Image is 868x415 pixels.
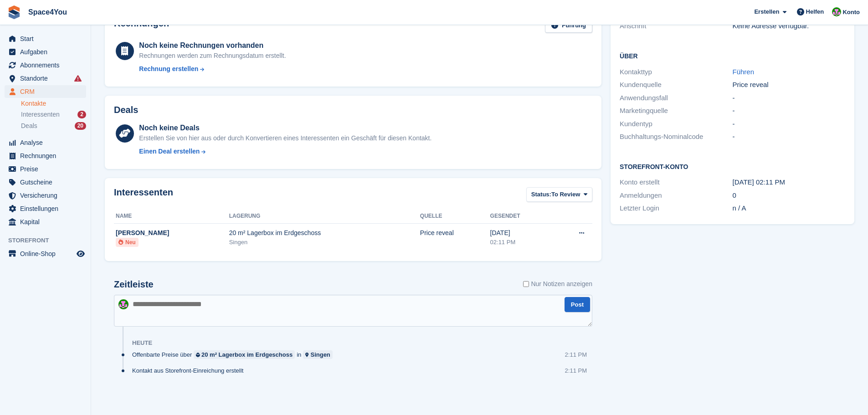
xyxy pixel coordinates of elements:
[20,46,75,58] span: Aufgaben
[551,190,580,199] span: To Review
[114,18,169,33] h2: Rechnungen
[20,149,75,162] span: Rechnungen
[733,80,845,90] div: Price reveal
[5,72,86,85] a: menu
[229,228,420,238] div: 20 m² Lagerbox im Erdgeschoss
[20,32,75,45] span: Start
[5,32,86,45] a: menu
[114,105,138,115] h2: Deals
[733,106,845,116] div: -
[620,177,732,188] div: Konto erstellt
[20,59,75,72] span: Abonnements
[5,149,86,162] a: menu
[620,162,845,171] h2: Storefront-Konto
[21,122,37,130] span: Deals
[5,247,86,260] a: Speisekarte
[733,132,845,142] div: -
[620,80,732,90] div: Kundenquelle
[132,339,152,347] div: Heute
[7,5,21,19] img: stora-icon-8386f47178a22dfd0bd8f6a31ec36ba5ce8667c1dd55bd0f319d3a0aa187defe.svg
[20,189,75,202] span: Versicherung
[20,247,75,260] span: Online-Shop
[21,121,86,131] a: Deals 20
[21,110,86,119] a: Interessenten 2
[21,110,60,119] span: Interessenten
[114,187,173,204] h2: Interessenten
[25,5,71,20] a: Space4You
[20,176,75,189] span: Gutscheine
[531,190,551,199] span: Status:
[20,85,75,98] span: CRM
[733,177,845,188] div: [DATE] 02:11 PM
[229,209,420,224] th: Lagerung
[139,64,286,74] a: Rechnung erstellen
[526,187,592,202] button: Status: To Review
[733,68,755,76] a: Führen
[75,122,86,130] div: 20
[132,350,337,359] div: Offenbarte Preise über in
[139,64,198,74] div: Rechnung erstellen
[229,238,420,247] div: Singen
[733,190,845,201] div: 0
[733,119,845,129] div: -
[139,123,431,133] div: Noch keine Deals
[5,59,86,72] a: menu
[20,215,75,228] span: Kapital
[545,18,592,33] a: Führung
[116,238,139,247] li: Neu
[420,209,490,224] th: Quelle
[5,189,86,202] a: menu
[21,99,86,108] a: Kontakte
[303,350,333,359] a: Singen
[8,236,91,245] span: Storefront
[842,8,860,17] span: Konto
[20,163,75,175] span: Preise
[733,93,845,103] div: -
[806,7,824,16] span: Helfen
[310,350,330,359] div: Singen
[565,350,587,359] div: 2:11 PM
[620,132,732,142] div: Buchhaltungs-Nominalcode
[5,85,86,98] a: menu
[20,202,75,215] span: Einstellungen
[116,228,229,238] div: [PERSON_NAME]
[194,350,295,359] a: 20 m² Lagerbox im Erdgeschoss
[565,366,587,375] div: 2:11 PM
[139,51,286,61] div: Rechnungen werden zum Rechnungsdatum erstellt.
[5,136,86,149] a: menu
[620,67,732,77] div: Kontakttyp
[620,93,732,103] div: Anwendungsfall
[118,299,128,309] img: Luca-André Talhoff
[5,176,86,189] a: menu
[565,297,590,312] button: Post
[139,40,286,51] div: Noch keine Rechnungen vorhanden
[132,366,248,375] div: Kontakt aus Storefront-Einreichung erstellt
[114,279,154,290] h2: Zeitleiste
[832,7,841,16] img: Luca-André Talhoff
[620,203,732,214] div: Letzter Login
[620,51,845,60] h2: Über
[523,279,529,289] input: Nur Notizen anzeigen
[620,106,732,116] div: Marketingquelle
[5,46,86,58] a: menu
[5,202,86,215] a: menu
[139,147,200,156] div: Einen Deal erstellen
[139,147,431,156] a: Einen Deal erstellen
[620,190,732,201] div: Anmeldungen
[139,133,431,143] div: Erstellen Sie von hier aus oder durch Konvertieren eines Interessenten ein Geschäft für diesen Ko...
[74,75,82,82] i: Es sind Fehler bei der Synchronisierung von Smart-Einträgen aufgetreten
[114,209,229,224] th: Name
[620,21,732,31] div: Anschrift
[523,279,592,289] label: Nur Notizen anzeigen
[733,203,845,214] div: n / A
[75,248,86,259] a: Vorschau-Shop
[77,111,86,118] div: 2
[490,228,553,238] div: [DATE]
[733,21,845,31] div: Keine Adresse verfügbar.
[620,119,732,129] div: Kundentyp
[754,7,779,16] span: Erstellen
[201,350,293,359] div: 20 m² Lagerbox im Erdgeschoss
[5,215,86,228] a: menu
[490,238,553,247] div: 02:11 PM
[420,228,490,238] div: Price reveal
